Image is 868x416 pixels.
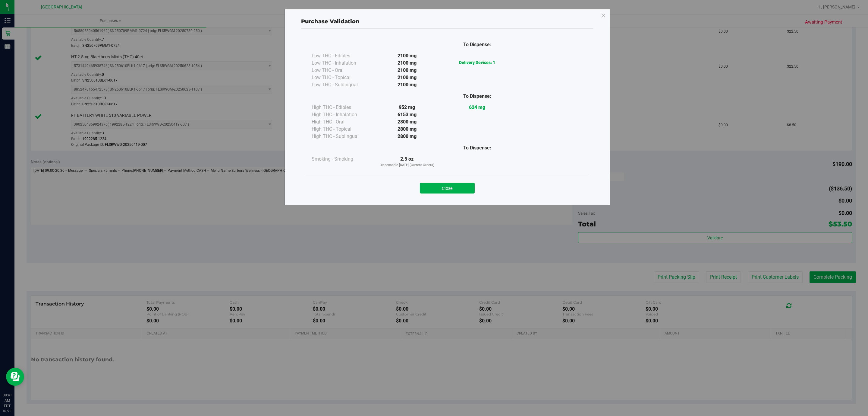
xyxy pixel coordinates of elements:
div: 2100 mg [372,59,442,67]
div: 6153 mg [372,111,442,118]
div: High THC - Oral [312,118,372,126]
button: Close [420,183,475,194]
div: To Dispense: [442,144,512,152]
div: Low THC - Inhalation [312,59,372,67]
iframe: Resource center [6,368,24,386]
div: 2.5 oz [372,155,442,168]
div: High THC - Edibles [312,104,372,111]
div: 2100 mg [372,67,442,74]
span: Purchase Validation [301,18,360,25]
p: Dispensable [DATE] (Current Orders) [372,163,442,168]
div: 2800 mg [372,126,442,133]
div: Low THC - Sublingual [312,81,372,88]
div: 2100 mg [372,81,442,88]
div: To Dispense: [442,41,512,48]
div: 2100 mg [372,52,442,59]
div: To Dispense: [442,93,512,100]
div: 2800 mg [372,118,442,126]
div: Low THC - Topical [312,74,372,81]
p: Delivery Devices: 1 [442,59,512,66]
div: 952 mg [372,104,442,111]
div: Low THC - Edibles [312,52,372,59]
div: High THC - Inhalation [312,111,372,118]
div: High THC - Topical [312,126,372,133]
div: 2100 mg [372,74,442,81]
div: 2800 mg [372,133,442,140]
div: Low THC - Oral [312,67,372,74]
strong: 624 mg [469,104,485,110]
div: Smoking - Smoking [312,155,372,163]
div: High THC - Sublingual [312,133,372,140]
